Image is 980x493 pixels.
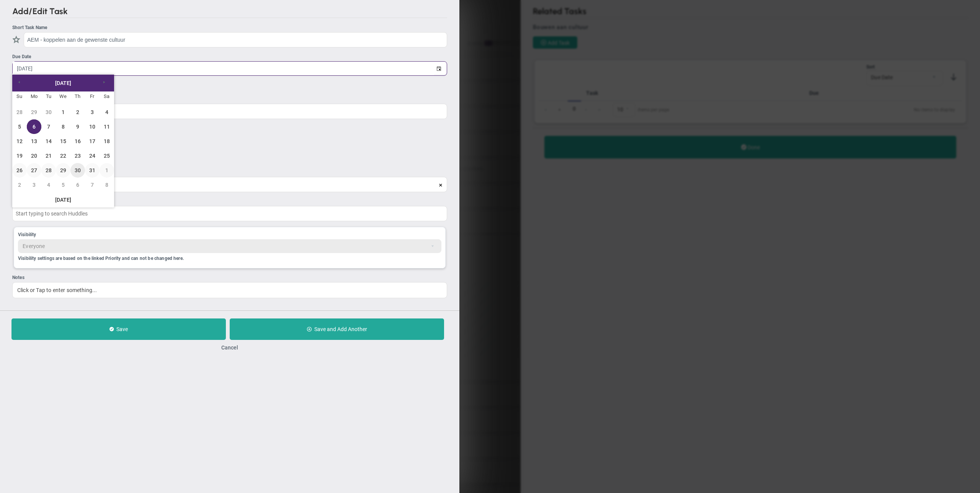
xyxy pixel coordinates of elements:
a: 2 [70,105,85,119]
button: Save and Add Another [230,318,444,340]
h2: Add/Edit Task [12,6,447,18]
a: 4 [41,178,56,192]
span: clear [447,181,456,188]
div: Click or Tap to enter something... [12,282,447,298]
a: 8 [100,178,114,192]
a: 1 [100,163,114,178]
th: Friday [85,91,100,105]
a: 7 [85,178,100,192]
a: 30 [41,105,56,119]
div: Align to a Huddle [12,198,445,205]
div: Visibility [18,231,439,238]
a: 9 [70,119,85,134]
span: select [434,62,447,75]
input: Search or Invite Team Members [12,104,447,119]
a: 11 [100,119,114,134]
a: [DATE] [26,76,100,90]
a: 19 [12,149,27,163]
th: Wednesday [56,91,70,105]
th: Saturday [100,91,114,105]
a: 23 [70,149,85,163]
input: Short Task Name [24,32,447,47]
a: 3 [85,105,100,119]
div: Notes [12,274,445,281]
th: Sunday [12,91,27,105]
th: Tuesday [41,91,56,105]
a: 29 [56,163,70,178]
span: Save and Add Another [314,326,367,332]
a: 1 [56,105,70,119]
a: [DATE] [12,193,114,206]
span: Save [116,326,128,332]
a: 27 [27,163,41,178]
div: Visibility settings are based on the linked Priority and can not be changed here. [18,255,439,262]
a: 12 [12,134,27,149]
a: 31 [85,163,100,178]
a: 28 [12,105,27,119]
a: 18 [100,134,114,149]
th: Thursday [70,91,85,105]
td: Current focused date is Monday, October 06, 2025 [27,119,41,134]
a: 4 [100,105,114,119]
button: Save [11,318,226,340]
a: 20 [27,149,41,163]
input: Start typing to search Huddles [12,206,447,221]
a: 29 [27,105,41,119]
a: 6 [70,178,85,192]
a: 10 [85,119,100,134]
a: 14 [41,134,56,149]
button: Cancel [221,344,238,351]
a: 16 [70,134,85,149]
div: Short Task Name [12,24,445,31]
a: 5 [12,119,27,134]
a: 13 [27,134,41,149]
a: 7 [41,119,56,134]
a: 22 [56,149,70,163]
a: 26 [12,163,27,178]
a: 17 [85,134,100,149]
a: 28 [41,163,56,178]
a: 5 [56,178,70,192]
a: 25 [100,149,114,163]
a: 2 [12,178,27,192]
a: 15 [56,134,70,149]
a: 21 [41,149,56,163]
div: Align to a Priority [12,169,445,176]
input: Start typing to search Priorities [12,177,447,192]
a: 30 [70,163,85,178]
a: 6 [27,119,41,134]
a: 24 [85,149,100,163]
a: 3 [27,178,41,192]
div: Assigned To [12,96,445,103]
div: Due Date [12,53,445,60]
a: Next [99,76,113,90]
th: Monday [27,91,41,105]
a: 8 [56,119,70,134]
a: Previous [14,76,28,90]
